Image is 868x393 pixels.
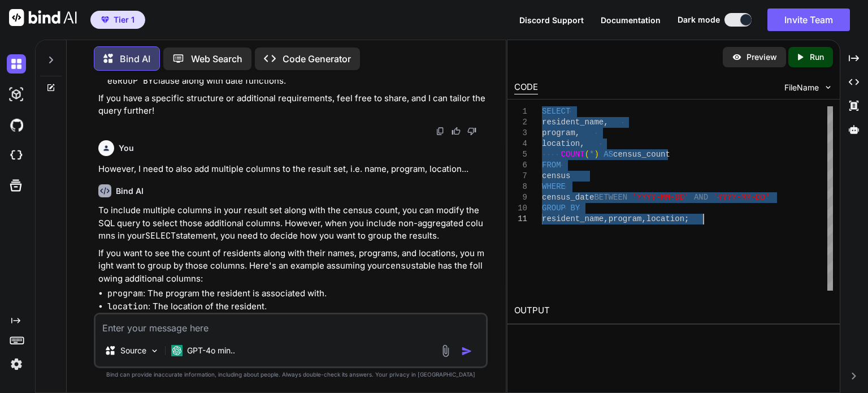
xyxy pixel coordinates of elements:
h6: Bind AI [116,185,144,197]
span: census [542,171,570,180]
button: Invite Team [767,8,850,31]
img: preview [732,52,742,62]
p: Preview [747,51,777,63]
div: 6 [514,160,527,171]
code: location [107,301,148,312]
img: settings [7,355,26,374]
span: WHERE [542,182,566,191]
span: FROM [542,161,561,170]
span: BY [571,204,580,213]
p: Bind AI [120,52,150,66]
span: census_date [542,193,594,202]
p: However, I need to also add multiple columns to the result set, i.e. name, program, location... [98,163,485,176]
div: 2 [514,117,527,128]
p: If you want to see the count of residents along with their names, programs, and locations, you mi... [98,247,485,286]
span: location [542,139,580,148]
li: : The program the resident is associated with. [107,287,485,300]
span: 'YYYY-MM-DD' [713,193,770,202]
div: 1 [514,106,527,117]
span: , [580,139,584,148]
img: copy [436,127,445,136]
img: githubDark [7,115,26,135]
span: BETWEEN [594,193,628,202]
span: ; [684,214,689,223]
p: Web Search [191,52,242,66]
div: 7 [514,171,527,182]
code: GROUP BY [112,75,153,87]
p: To include multiple columns in your result set along with the census count, you can modify the SQ... [98,204,485,243]
img: cloudideIcon [7,146,26,165]
div: 5 [514,149,527,160]
span: FileName [784,82,819,93]
span: , [575,128,580,137]
span: COUNT [561,150,585,159]
img: darkAi-studio [7,85,26,104]
span: Tier 1 [114,14,134,25]
div: 4 [514,139,527,149]
span: AS [604,150,613,159]
img: GPT-4o mini [171,345,183,356]
h6: You [119,142,134,154]
span: ( [585,150,589,159]
p: Bind can provide inaccurate information, including about people. Always double-check its answers.... [94,370,488,379]
code: census [385,260,416,271]
div: 11 [514,214,527,224]
img: dislike [467,127,476,136]
span: Discord Support [519,15,584,25]
div: 9 [514,192,527,203]
span: 'YYYY-MM-DD' [632,193,689,202]
span: program [609,214,642,223]
img: Bind AI [9,9,77,26]
li: : The location of the resident. [107,300,485,313]
p: Code Generator [283,52,351,66]
span: ) [594,150,599,159]
p: Source [120,345,146,356]
code: SELECT [145,230,176,241]
img: like [452,127,461,136]
span: GROUP [542,204,566,213]
div: CODE [514,81,538,94]
span: SELECT [542,107,570,116]
span: program [542,128,575,137]
button: Discord Support [519,14,584,26]
span: resident_name [542,214,604,223]
p: Run [810,51,824,63]
span: location [646,214,684,223]
img: premium [101,16,109,23]
span: Documentation [601,15,661,25]
code: program [107,288,143,299]
span: resident_name [542,118,604,127]
img: icon [461,346,472,357]
span: , [604,118,608,127]
button: premiumTier 1 [90,11,145,29]
img: darkChat [7,54,26,74]
button: Documentation [601,14,661,26]
span: census_count [613,150,670,159]
span: , [642,214,646,223]
img: attachment [439,344,452,357]
h2: OUTPUT [507,297,840,324]
span: AND [694,193,708,202]
div: 3 [514,128,527,139]
img: Pick Models [150,346,159,356]
p: GPT-4o min.. [187,345,235,356]
span: , [604,214,608,223]
div: 8 [514,182,527,192]
img: chevron down [823,83,833,92]
p: If you have a specific structure or additional requirements, feel free to share, and I can tailor... [98,92,485,118]
span: Dark mode [678,14,720,25]
div: 10 [514,203,527,214]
